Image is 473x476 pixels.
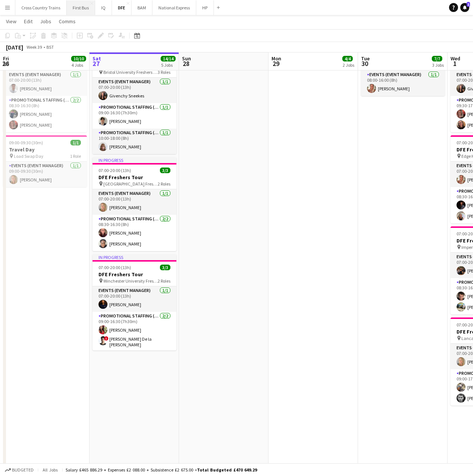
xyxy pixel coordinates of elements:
span: View [6,18,16,25]
span: Tue [361,55,370,62]
span: Week 39 [25,44,43,50]
app-job-card: In progress07:00-20:00 (13h)3/3DFE Freshers Tour [GEOGRAPHIC_DATA] Freshers Fair2 RolesEvents (Ev... [93,157,176,251]
span: Mon [272,55,281,62]
app-card-role: Events (Event Manager)1/107:00-20:00 (13h)Givenchy Sneekes [93,78,176,103]
div: 2 Jobs [343,62,354,68]
span: 09:00-09:30 (30m) [9,140,43,145]
app-card-role: Events (Event Manager)1/108:00-16:00 (8h)[PERSON_NAME] [361,70,445,96]
span: Sat [93,55,101,62]
app-card-role: Promotional Staffing (Brand Ambassadors)1/110:00-18:00 (8h)[PERSON_NAME] [93,129,176,154]
div: [DATE] [6,43,23,51]
span: ! [104,336,109,341]
h3: DFE Freshers Tour [93,174,176,181]
app-job-card: 07:00-20:00 (13h)3/3DFE Freshers Tour Hertfordshire University Freshers Fair2 RolesEvents (Event ... [3,44,87,132]
div: 5 Jobs [161,62,175,68]
button: Budgeted [4,466,35,474]
span: [GEOGRAPHIC_DATA] Freshers Fair [103,181,158,187]
span: 7/7 [432,56,442,61]
span: 10/10 [71,56,86,61]
span: 1 [467,2,470,7]
a: Jobs [37,16,54,26]
app-card-role: Promotional Staffing (Brand Ambassadors)2/209:00-16:30 (7h30m)[PERSON_NAME]![PERSON_NAME] De la [... [93,312,176,350]
app-card-role: Events (Event Manager)1/107:00-20:00 (13h)[PERSON_NAME] [93,189,176,215]
button: National Express [152,0,196,15]
app-job-card: 09:00-09:30 (30m)1/1Travel Day Load Swap Day1 RoleEvents (Event Manager)1/109:00-09:30 (30m)[PERS... [3,135,87,187]
app-card-role: Events (Event Manager)1/107:00-20:00 (13h)[PERSON_NAME] [93,286,176,312]
span: 2 Roles [158,278,170,284]
button: IQ [95,0,112,15]
span: All jobs [41,467,59,473]
span: Edit [24,18,33,25]
app-card-role: Promotional Staffing (Brand Ambassadors)2/208:30-16:30 (8h)[PERSON_NAME][PERSON_NAME] [3,96,87,132]
span: Comms [59,18,76,25]
span: 07:00-20:00 (13h) [98,265,131,270]
app-card-role: Events (Event Manager)1/107:00-20:00 (13h)[PERSON_NAME] [3,70,87,96]
a: Comms [56,16,79,26]
a: Edit [21,16,36,26]
span: 27 [91,59,101,68]
button: DFE [112,0,131,15]
span: 3/3 [160,265,170,270]
div: BST [46,44,54,50]
span: Load Swap Day [14,153,43,159]
a: 1 [460,3,469,12]
button: HP [196,0,214,15]
span: Jobs [40,18,51,25]
span: 1/1 [70,140,81,145]
div: 3 Jobs [432,62,444,68]
span: 3 Roles [158,69,170,75]
app-card-role: Promotional Staffing (Brand Ambassadors)1/109:00-16:30 (7h30m)[PERSON_NAME] [93,103,176,129]
app-job-card: In progress07:00-20:00 (13h)3/3DFE Freshers Tour Bristol University Freshers Fair3 RolesEvents (E... [93,45,176,154]
span: Winchester University Freshers Fair [103,278,158,284]
span: Bristol University Freshers Fair [103,69,158,75]
button: BAM [131,0,152,15]
button: Cross Country Trains [15,0,67,15]
span: 4/4 [342,56,353,61]
span: 1 [449,59,460,68]
span: Budgeted [12,467,34,473]
span: 28 [181,59,191,68]
span: 2 Roles [158,181,170,187]
button: First Bus [67,0,95,15]
div: In progress [93,254,176,260]
app-card-role: Events (Event Manager)1/109:00-09:30 (30m)[PERSON_NAME] [3,162,87,187]
h3: DFE Freshers Tour [93,271,176,278]
span: 1 Role [70,153,81,159]
div: In progress [93,157,176,163]
app-card-role: Promotional Staffing (Brand Ambassadors)2/208:30-16:30 (8h)[PERSON_NAME][PERSON_NAME] [93,215,176,251]
span: Total Budgeted £470 649.29 [197,467,257,473]
h3: Travel Day [3,146,87,153]
div: Salary £465 886.29 + Expenses £2 088.00 + Subsistence £2 675.00 = [66,467,257,473]
span: Wed [451,55,460,62]
span: 07:00-20:00 (13h) [98,168,131,173]
span: 14/14 [161,56,176,61]
span: Fri [3,55,9,62]
span: Sun [182,55,191,62]
app-job-card: In progress07:00-20:00 (13h)3/3DFE Freshers Tour Winchester University Freshers Fair2 RolesEvents... [93,254,176,350]
span: 29 [270,59,281,68]
span: 30 [360,59,370,68]
span: 26 [2,59,9,68]
span: 3/3 [160,168,170,173]
div: 4 Jobs [72,62,86,68]
a: View [3,16,19,26]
